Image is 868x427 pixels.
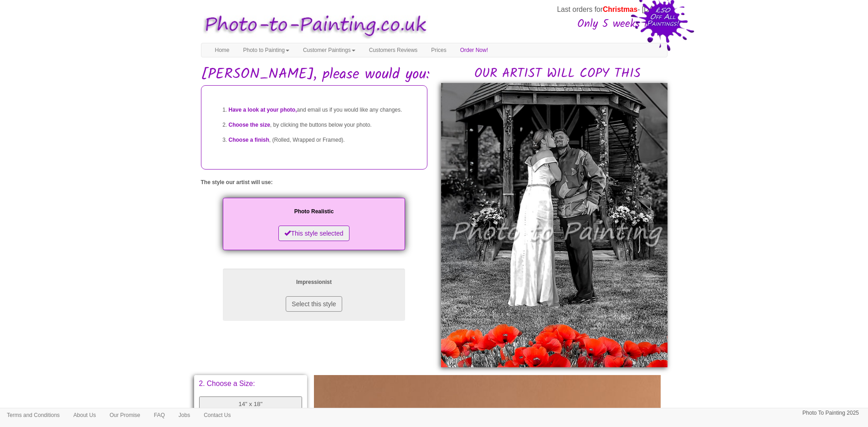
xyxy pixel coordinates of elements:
[362,43,425,57] a: Customers Reviews
[229,103,418,118] li: and email us if you would like any changes.
[229,118,418,133] li: , by clicking the buttons below your photo.
[603,5,637,13] span: Christmas
[232,278,396,287] p: Impressionist
[103,408,147,422] a: Our Promise
[431,18,664,30] h3: Only 5 weeks left!
[201,179,273,186] label: The style our artist will use:
[802,408,859,418] p: Photo To Painting 2025
[199,380,303,387] p: 2. Choose a Size:
[229,133,418,148] li: , (Rolled, Wrapped or Framed).
[197,408,237,422] a: Contact Us
[557,5,664,13] span: Last orders for - [DATE]
[296,43,362,57] a: Customer Paintings
[424,43,453,57] a: Prices
[448,67,668,81] h2: OUR ARTIST WILL COPY THIS
[229,107,297,113] span: Have a look at your photo,
[147,408,172,422] a: FAQ
[453,43,495,57] a: Order Now!
[229,137,269,143] span: Choose a finish
[199,396,303,412] button: 14" x 18"
[286,296,342,312] button: Select this style
[278,226,349,241] button: This style selected
[441,83,668,367] img: Claire, please would you:
[67,408,103,422] a: About Us
[236,43,296,57] a: Photo to Painting
[196,8,430,43] img: Photo to Painting
[201,67,668,82] h1: [PERSON_NAME], please would you:
[208,43,236,57] a: Home
[172,408,197,422] a: Jobs
[229,122,270,128] span: Choose the size
[232,207,396,216] p: Photo Realistic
